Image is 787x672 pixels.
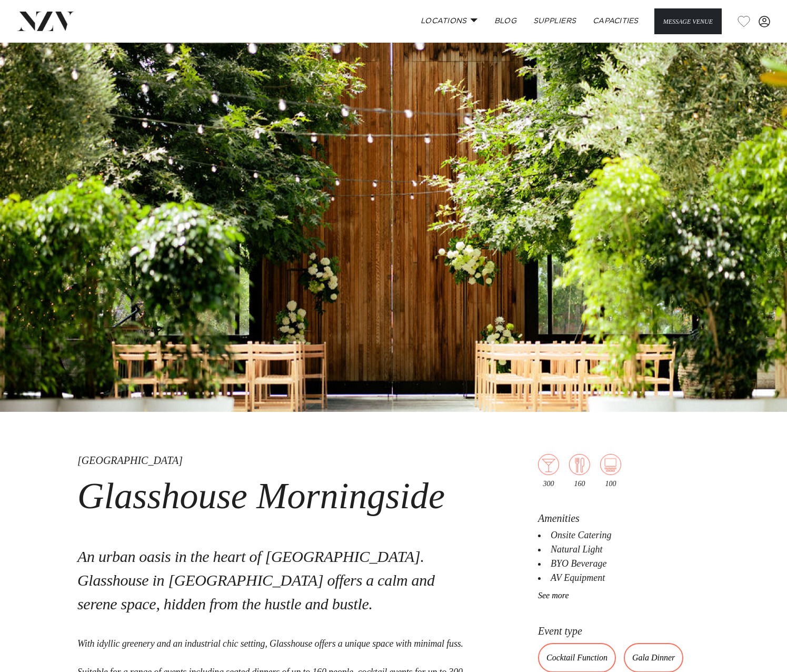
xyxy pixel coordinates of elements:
[538,571,710,585] li: AV Equipment
[584,8,647,35] a: Capacities
[538,623,710,639] h6: Event type
[538,557,710,571] li: BYO Beverage
[412,8,486,35] a: Locations
[538,542,710,557] li: Natural Light
[77,545,463,616] p: An urban oasis in the heart of [GEOGRAPHIC_DATA]. Glasshouse in [GEOGRAPHIC_DATA] offers a calm a...
[654,8,722,34] button: Message Venue
[538,510,710,526] h6: Amenities
[538,454,559,489] div: 300
[569,454,590,475] img: dining.png
[569,454,590,489] div: 160
[486,8,525,35] a: BLOG
[77,468,463,523] h1: Glasshouse Morningside
[525,8,584,35] a: SUPPLIERS
[77,455,183,466] small: [GEOGRAPHIC_DATA]
[600,454,621,475] img: theatre.png
[538,454,559,475] img: cocktail.png
[538,528,710,542] li: Onsite Catering
[600,454,621,489] div: 100
[17,12,74,31] img: nzv-logo.png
